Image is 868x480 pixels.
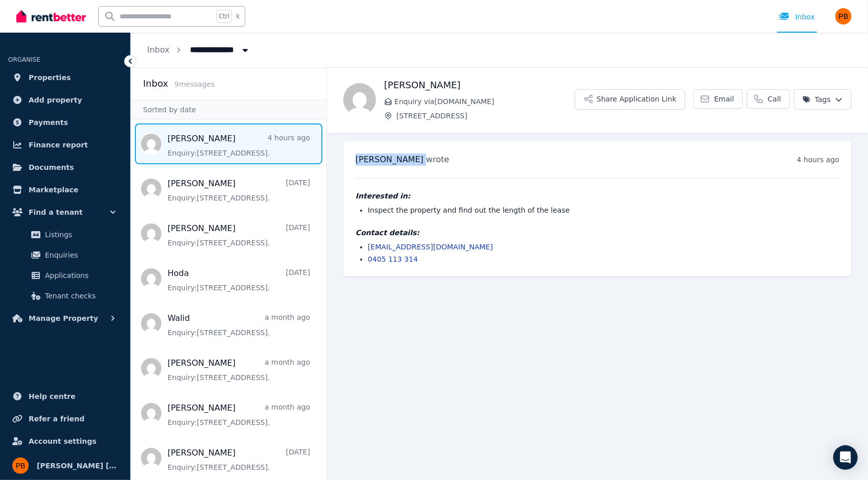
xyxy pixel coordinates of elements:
[12,286,118,306] a: Tenant checks
[216,10,232,23] span: Ctrl
[131,100,326,119] div: Sorted by date
[12,265,118,286] a: Applications
[8,308,122,329] button: Manage Property
[693,89,743,109] a: Email
[168,402,310,427] a: [PERSON_NAME]a month agoEnquiry:[STREET_ADDRESS].
[797,156,839,164] time: 4 hours ago
[8,112,122,133] a: Payments
[29,413,84,425] span: Refer a friend
[356,228,839,238] h4: Contact details:
[168,133,310,158] a: [PERSON_NAME]4 hours agoEnquiry:[STREET_ADDRESS].
[8,135,122,155] a: Finance report
[29,71,71,84] span: Properties
[803,94,831,105] span: Tags
[8,180,122,200] a: Marketplace
[12,458,29,474] img: Petar Bijelac Petar Bijelac
[168,178,310,203] a: [PERSON_NAME][DATE]Enquiry:[STREET_ADDRESS].
[29,116,68,129] span: Payments
[29,94,82,106] span: Add property
[396,111,575,121] span: [STREET_ADDRESS]
[29,312,98,324] span: Manage Property
[343,83,376,116] img: Michael Finley
[384,78,575,92] h1: [PERSON_NAME]
[29,206,83,218] span: Find a tenant
[356,155,424,164] span: [PERSON_NAME]
[45,269,114,282] span: Applications
[8,386,122,407] a: Help centre
[8,409,122,429] a: Refer a friend
[143,77,168,91] h2: Inbox
[779,12,815,22] div: Inbox
[835,8,852,24] img: Petar Bijelac Petar Bijelac
[168,447,310,472] a: [PERSON_NAME][DATE]Enquiry:[STREET_ADDRESS].
[8,67,122,88] a: Properties
[368,243,493,251] a: [EMAIL_ADDRESS][DOMAIN_NAME]
[16,9,86,24] img: RentBetter
[168,357,310,383] a: [PERSON_NAME]a month agoEnquiry:[STREET_ADDRESS].
[8,202,122,222] button: Find a tenant
[45,249,114,261] span: Enquiries
[714,94,734,104] span: Email
[833,445,858,470] div: Open Intercom Messenger
[147,45,170,55] a: Inbox
[8,431,122,451] a: Account settings
[12,245,118,265] a: Enquiries
[768,94,781,104] span: Call
[8,157,122,178] a: Documents
[29,435,97,447] span: Account settings
[174,80,215,88] span: 9 message s
[394,96,575,107] span: Enquiry via [DOMAIN_NAME]
[426,155,449,164] span: wrote
[368,255,418,263] a: 0405 113 314
[12,224,118,245] a: Listings
[236,12,240,20] span: k
[45,229,114,241] span: Listings
[29,390,76,402] span: Help centre
[29,161,74,173] span: Documents
[8,90,122,110] a: Add property
[575,89,685,110] button: Share Application Link
[794,89,852,110] button: Tags
[8,56,40,63] span: ORGANISE
[45,290,114,302] span: Tenant checks
[131,33,267,67] nav: Breadcrumb
[29,139,88,151] span: Finance report
[168,312,310,338] a: Walida month agoEnquiry:[STREET_ADDRESS].
[168,267,310,293] a: Hoda[DATE]Enquiry:[STREET_ADDRESS].
[368,205,839,215] li: Inspect the property and find out the length of the lease
[29,184,78,196] span: Marketplace
[37,460,118,472] span: [PERSON_NAME] [PERSON_NAME]
[747,89,790,109] a: Call
[168,222,310,248] a: [PERSON_NAME][DATE]Enquiry:[STREET_ADDRESS].
[356,191,839,201] h4: Interested in:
